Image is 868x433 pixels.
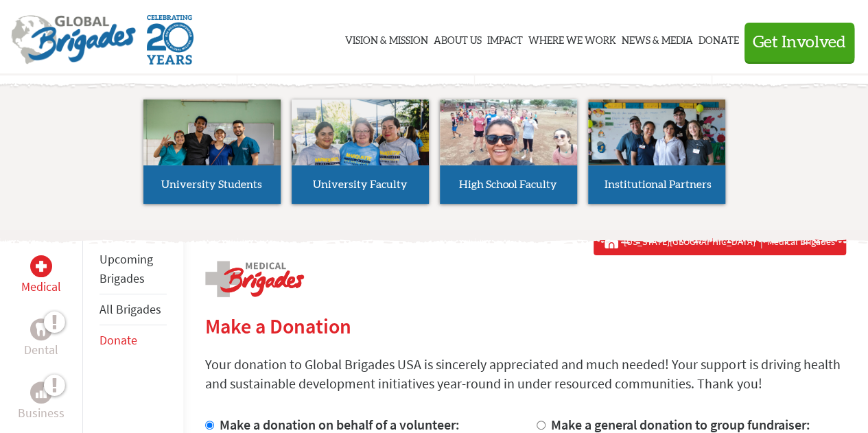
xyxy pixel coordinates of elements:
img: Dental [36,323,47,336]
a: Institutional Partners [588,100,725,204]
a: All Brigades [99,301,161,317]
p: Medical [21,277,61,296]
span: University Students [161,179,262,190]
a: High School Faculty [440,100,577,204]
div: Business [30,382,52,403]
a: Donate [99,332,137,348]
a: Impact [487,4,523,73]
img: Global Brigades Celebrating 20 Years [147,15,193,65]
a: MedicalMedical [21,255,61,296]
li: Upcoming Brigades [99,244,167,294]
li: Donate [99,325,167,355]
span: Get Involved [753,34,846,51]
h2: Make a Donation [205,314,846,338]
p: Business [18,403,64,423]
label: Make a general donation to group fundraiser: [551,416,810,433]
p: Your donation to Global Brigades USA is sincerely appreciated and much needed! Your support is dr... [205,355,846,393]
img: menu_brigades_submenu_3.jpg [440,100,577,166]
a: About Us [434,4,482,73]
span: High School Faculty [459,179,557,190]
span: University Faculty [313,179,408,190]
a: Where We Work [528,4,616,73]
a: Donate [699,4,739,73]
img: Medical [36,261,47,272]
div: Dental [30,318,52,340]
img: logo-medical.png [205,261,304,297]
span: Institutional Partners [605,179,712,190]
img: Business [36,387,47,398]
label: Make a donation on behalf of a volunteer: [220,416,460,433]
img: menu_brigades_submenu_4.jpg [588,100,725,191]
a: University Faculty [292,100,429,204]
img: Global Brigades Logo [11,15,136,65]
a: BusinessBusiness [18,382,64,423]
a: News & Media [622,4,693,73]
img: menu_brigades_submenu_2.jpg [292,100,429,191]
button: Get Involved [744,23,854,62]
div: Medical [30,255,52,277]
a: Vision & Mission [345,4,428,73]
img: menu_brigades_submenu_1.jpg [143,100,281,191]
a: DentalDental [24,318,58,360]
p: Dental [24,340,58,360]
a: University Students [143,100,281,204]
a: Upcoming Brigades [99,251,153,286]
li: All Brigades [99,294,167,325]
